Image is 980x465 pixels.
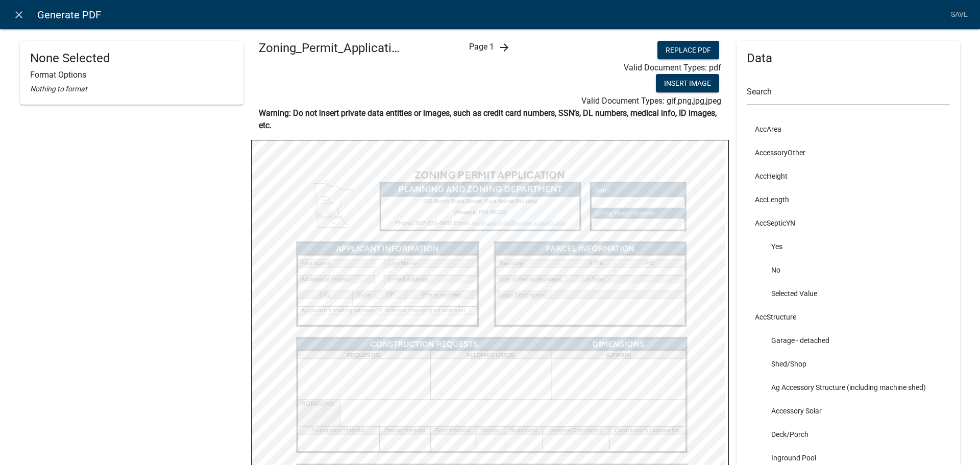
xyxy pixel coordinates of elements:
[657,41,719,59] button: Replace PDF
[747,305,950,329] li: AccStructure
[624,63,721,72] span: Valid Document Types: pdf
[747,399,950,423] li: Accessory Solar
[30,85,87,93] i: Nothing to format
[747,329,950,352] li: Garage - detached
[30,70,233,80] h6: Format Options
[747,235,950,258] li: Yes
[747,51,950,66] h4: Data
[747,376,950,399] li: Ag Accessory Structure (including machine shed)
[259,107,721,132] p: Warning: Do not insert private data entities or images, such as credit card numbers, SSN’s, DL nu...
[747,141,950,164] li: AccessoryOther
[747,423,950,446] li: Deck/Porch
[747,211,950,235] li: AccSepticYN
[30,51,233,66] h4: None Selected
[747,258,950,282] li: No
[469,42,494,52] span: Page 1
[581,96,721,106] span: Valid Document Types: gif,png,jpg,jpeg
[747,117,950,141] li: AccArea
[747,164,950,188] li: AccHeight
[498,41,510,54] i: arrow_forward
[37,5,101,25] span: Generate PDF
[946,5,972,25] a: Save
[656,74,719,92] button: Insert Image
[747,352,950,376] li: Shed/Shop
[259,41,403,56] h4: Zoning_Permit_Application_[DATE].pdf
[747,188,950,211] li: AccLength
[13,9,25,21] i: close
[747,282,950,305] li: Selected Value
